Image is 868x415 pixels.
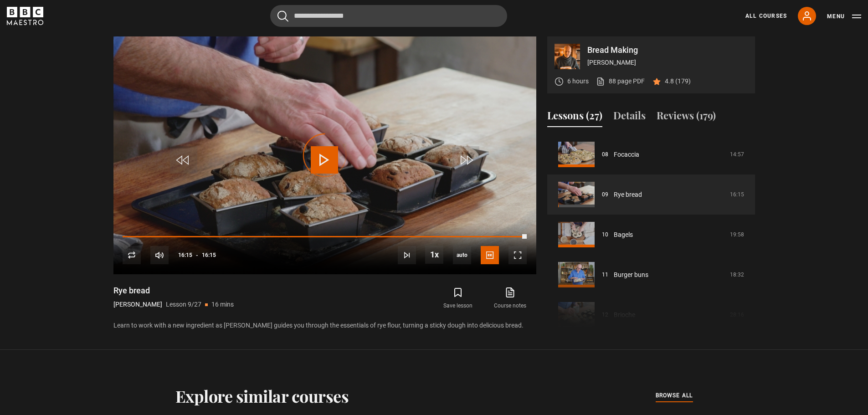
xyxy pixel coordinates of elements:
[656,391,693,401] a: browse all
[587,46,748,54] p: Bread Making
[613,108,646,127] button: Details
[432,285,484,312] button: Save lesson
[484,285,536,312] a: Course notes
[113,321,536,330] p: Learn to work with a new ingredient as [PERSON_NAME] guides you through the essentials of rye flo...
[547,108,602,127] button: Lessons (27)
[656,391,693,400] span: browse all
[150,246,169,264] button: Mute
[587,58,748,67] p: [PERSON_NAME]
[398,246,416,264] button: Next Lesson
[123,236,526,238] div: Progress Bar
[657,108,716,127] button: Reviews (179)
[178,247,192,263] span: 16:15
[614,150,639,159] a: Focaccia
[453,246,471,264] span: auto
[7,7,43,25] svg: BBC Maestro
[166,300,201,309] p: Lesson 9/27
[113,36,536,274] video-js: Video Player
[425,246,443,264] button: Playback Rate
[614,230,633,240] a: Bagels
[123,246,141,264] button: Replay
[277,10,288,22] button: Submit the search query
[113,285,234,296] h1: Rye bread
[567,77,589,86] p: 6 hours
[196,252,198,258] span: -
[113,300,162,309] p: [PERSON_NAME]
[175,386,349,405] h2: Explore similar courses
[508,246,527,264] button: Fullscreen
[745,12,787,20] a: All Courses
[202,247,216,263] span: 16:15
[665,77,691,86] p: 4.8 (179)
[211,300,234,309] p: 16 mins
[481,246,499,264] button: Captions
[270,5,507,27] input: Search
[827,12,861,21] button: Toggle navigation
[614,190,642,200] a: Rye bread
[614,270,648,280] a: Burger buns
[596,77,645,86] a: 88 page PDF
[453,246,471,264] div: Current quality: 360p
